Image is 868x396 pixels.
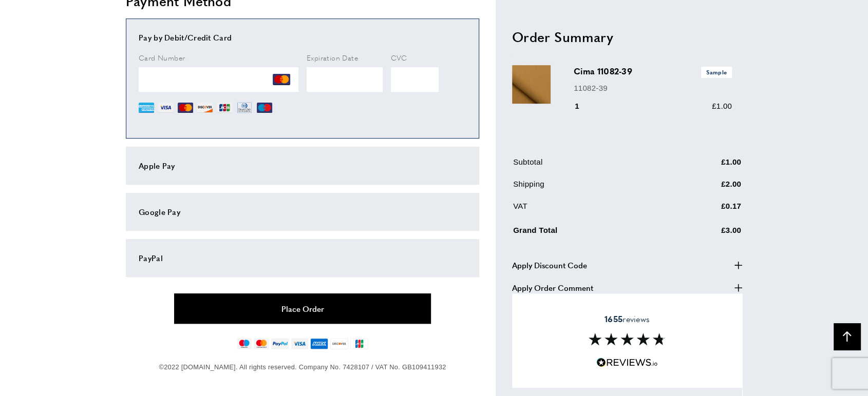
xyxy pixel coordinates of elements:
img: Cima 11082-39 [512,66,551,104]
span: Apply Order Comment [512,282,593,294]
img: Reviews section [589,333,666,345]
strong: 1655 [605,313,622,325]
span: Expiration Date [307,52,358,63]
div: Google Pay [139,206,466,218]
span: Sample [701,67,732,78]
td: Shipping [513,179,669,199]
img: visa [291,338,308,349]
td: VAT [513,201,669,221]
span: Apply Discount Code [512,259,587,271]
td: £2.00 [670,179,741,199]
td: £3.00 [670,223,741,245]
img: american-express [310,338,328,349]
img: DI.png [197,100,213,115]
div: Apple Pay [139,160,466,172]
img: jcb [350,338,368,349]
h2: Order Summary [512,28,742,46]
span: ©2022 [DOMAIN_NAME]. All rights reserved. Company No. 7428107 / VAT No. GB109411932 [159,363,446,371]
td: Subtotal [513,156,669,176]
img: VI.png [158,100,174,115]
img: MI.png [257,100,272,115]
img: discover [330,338,348,349]
span: CVC [391,52,407,63]
img: Reviews.io 5 stars [596,358,658,367]
div: 1 [574,101,594,113]
td: £0.17 [670,201,741,221]
div: PayPal [139,252,466,264]
img: mastercard [254,338,269,349]
img: MC.png [178,100,193,115]
span: £1.00 [712,102,732,111]
button: Place Order [174,293,431,324]
iframe: To enrich screen reader interactions, please activate Accessibility in Grammarly extension settings [391,67,439,92]
img: MC.png [273,71,290,88]
iframe: To enrich screen reader interactions, please activate Accessibility in Grammarly extension settings [139,67,298,92]
img: maestro [237,338,252,349]
div: Pay by Debit/Credit Card [139,31,466,44]
span: reviews [605,314,650,324]
td: Grand Total [513,223,669,245]
span: Card Number [139,52,185,63]
p: 11082-39 [574,82,732,94]
h3: Cima 11082-39 [574,66,732,78]
img: AE.png [139,100,154,115]
td: £1.00 [670,156,741,176]
iframe: Secure Credit Card Frame - Expiration Date [307,67,383,92]
img: paypal [271,338,289,349]
img: DN.png [236,100,253,115]
img: JCB.png [217,100,232,115]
